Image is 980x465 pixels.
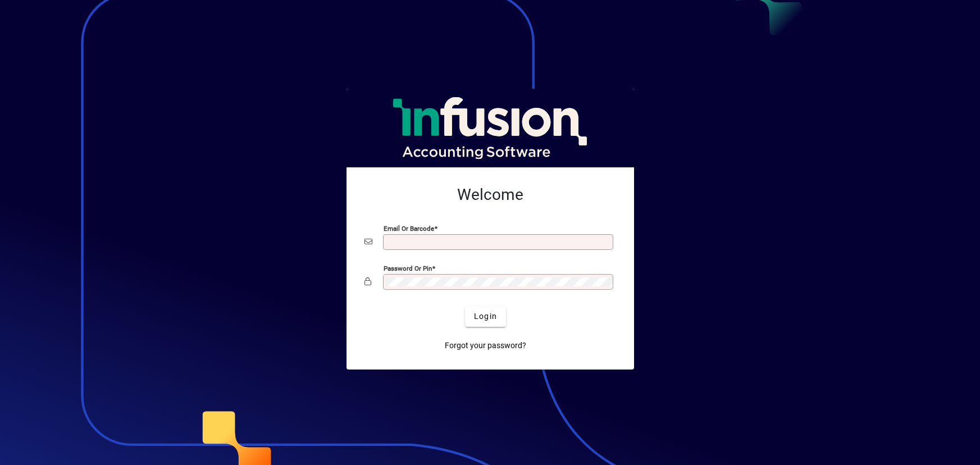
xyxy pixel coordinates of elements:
span: Forgot your password? [445,340,526,352]
button: Login [465,307,506,327]
mat-label: Password or Pin [384,264,432,272]
h2: Welcome [364,185,616,204]
span: Login [474,311,497,322]
mat-label: Email or Barcode [384,224,434,232]
a: Forgot your password? [440,336,531,356]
